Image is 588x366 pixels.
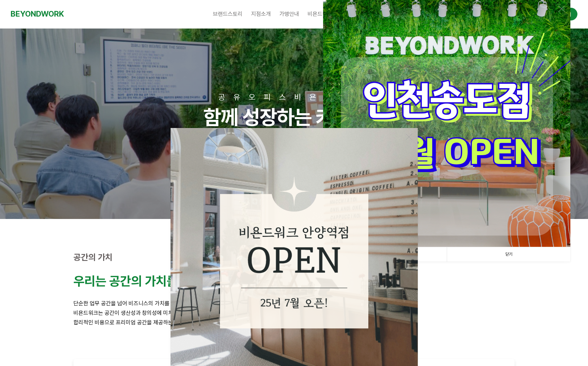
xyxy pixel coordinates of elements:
[251,11,271,17] span: 지점소개
[447,247,570,262] a: 닫기
[73,252,113,262] strong: 공간의 가치
[73,308,515,318] p: 비욘드워크는 공간이 생산성과 창의성에 미치는 영향을 잘 알고 있습니다.
[213,11,243,17] span: 브랜드스토리
[73,318,515,327] p: 합리적인 비용으로 프리미엄 공간을 제공하는 것이 비욘드워크의 철학입니다.
[279,11,299,17] span: 가맹안내
[247,5,275,23] a: 지점소개
[275,5,303,23] a: 가맹안내
[209,5,247,23] a: 브랜드스토리
[73,299,515,308] p: 단순한 업무 공간을 넘어 비즈니스의 가치를 높이는 영감의 공간을 만듭니다.
[11,7,64,20] a: BEYONDWORK
[303,5,341,23] a: 비욘드캠퍼스
[73,274,227,289] strong: 우리는 공간의 가치를 높입니다.
[308,11,337,17] span: 비욘드캠퍼스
